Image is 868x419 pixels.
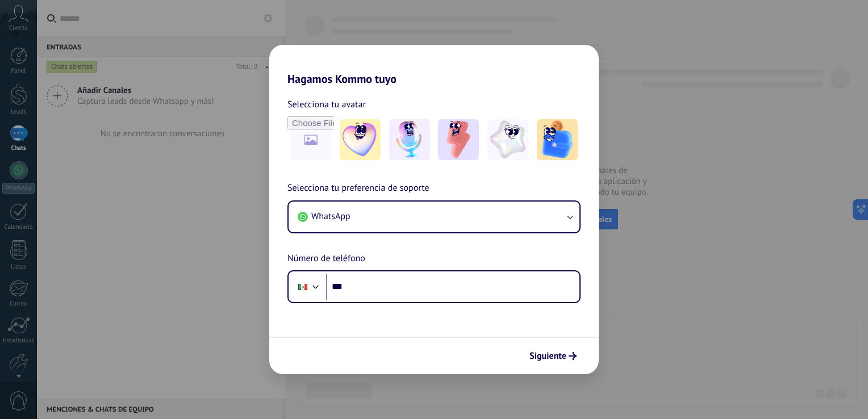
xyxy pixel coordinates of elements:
img: -1.jpeg [340,119,381,160]
span: Selecciona tu avatar [287,97,366,112]
img: -4.jpeg [487,119,528,160]
h2: Hagamos Kommo tuyo [269,45,599,86]
img: -5.jpeg [537,119,578,160]
button: Siguiente [524,346,582,366]
span: Siguiente [529,352,566,360]
img: -3.jpeg [438,119,479,160]
img: -2.jpeg [389,119,430,160]
span: Número de teléfono [287,252,365,266]
span: Selecciona tu preferencia de soporte [287,181,429,196]
span: WhatsApp [311,211,350,222]
button: WhatsApp [289,202,579,232]
div: Mexico: + 52 [292,275,314,299]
